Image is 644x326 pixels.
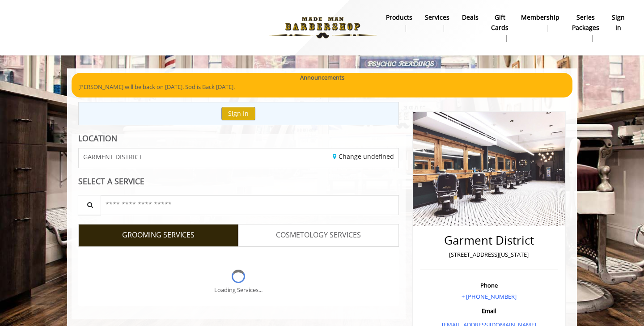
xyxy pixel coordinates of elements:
[485,11,515,44] a: Gift cardsgift cards
[333,152,394,161] a: Change undefined
[214,285,263,295] div: Loading Services...
[78,195,101,215] button: Service Search
[612,13,625,33] b: sign in
[300,73,344,82] b: Announcements
[423,250,555,259] p: [STREET_ADDRESS][US_STATE]
[221,107,255,120] button: Sign In
[425,13,449,22] b: Services
[566,11,606,44] a: Series packagesSeries packages
[572,13,599,33] b: Series packages
[386,13,412,22] b: products
[521,13,559,22] b: Membership
[423,234,555,247] h2: Garment District
[423,282,555,288] h3: Phone
[462,13,479,22] b: Deals
[78,82,566,92] p: [PERSON_NAME] will be back on [DATE]. Sod is Back [DATE].
[456,11,485,34] a: DealsDeals
[122,229,195,241] span: GROOMING SERVICES
[515,11,566,34] a: MembershipMembership
[261,3,384,52] img: Made Man Barbershop logo
[78,133,117,144] b: LOCATION
[606,11,631,34] a: sign insign in
[462,292,517,301] a: + [PHONE_NUMBER]
[83,153,142,160] span: GARMENT DISTRICT
[419,11,456,34] a: ServicesServices
[78,246,399,306] div: Grooming services
[423,308,555,314] h3: Email
[78,177,399,186] div: SELECT A SERVICE
[276,229,361,241] span: COSMETOLOGY SERVICES
[491,13,508,33] b: gift cards
[380,11,419,34] a: Productsproducts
